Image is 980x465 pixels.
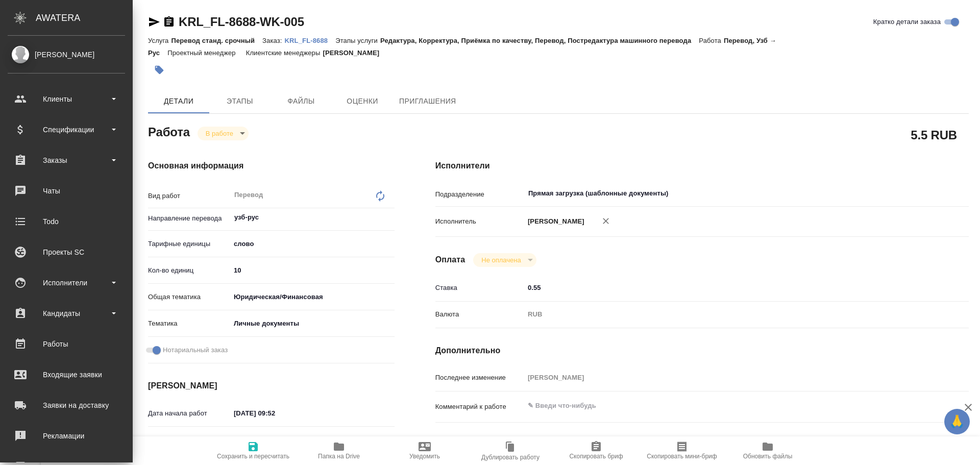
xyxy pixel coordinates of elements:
[944,409,970,434] button: 🙏
[171,37,262,44] p: Перевод станд. срочный
[435,160,969,172] h4: Исполнители
[148,59,170,81] button: Добавить тэг
[8,275,125,290] div: Исполнители
[148,319,230,329] p: Тематика
[382,436,468,465] button: Уведомить
[36,8,133,28] div: AWATERA
[217,453,289,460] span: Сохранить и пересчитать
[435,216,524,227] p: Исполнитель
[524,216,584,227] p: [PERSON_NAME]
[399,95,456,108] span: Приглашения
[230,288,395,306] div: Юридическая/Финансовая
[468,436,553,465] button: Дублировать работу
[210,436,296,465] button: Сохранить и пересчитать
[8,428,125,444] div: Рекламации
[435,254,465,266] h4: Оплата
[203,129,236,138] button: В работе
[246,49,323,57] p: Клиентские менеджеры
[148,160,395,172] h4: Основная информация
[148,380,395,392] h4: [PERSON_NAME]
[435,283,524,293] p: Ставка
[435,402,524,412] p: Комментарий к работе
[8,244,125,260] div: Проекты SC
[409,453,440,460] span: Уведомить
[323,49,387,57] p: [PERSON_NAME]
[285,37,336,44] p: KRL_FL-8688
[8,91,125,107] div: Клиенты
[318,453,360,460] span: Папка на Drive
[435,189,524,200] p: Подразделение
[285,36,336,44] a: KRL_FL-8688
[230,235,395,253] div: слово
[148,122,190,140] h2: Работа
[8,398,125,413] div: Заявки на доставку
[179,15,304,29] a: KRL_FL-8688-WK-005
[8,367,125,382] div: Входящие заявки
[8,49,125,60] div: [PERSON_NAME]
[595,210,617,232] button: Удалить исполнителя
[481,454,540,461] span: Дублировать работу
[198,127,249,140] div: В работе
[338,95,387,108] span: Оценки
[215,95,264,108] span: Этапы
[647,453,717,460] span: Скопировать мини-бриф
[919,192,921,194] button: Open
[3,178,130,204] a: Чаты
[873,17,941,27] span: Кратко детали заказа
[230,435,320,450] input: Пустое поле
[335,37,380,44] p: Этапы услуги
[230,406,320,421] input: ✎ Введи что-нибудь
[148,265,230,276] p: Кол-во единиц
[8,183,125,199] div: Чаты
[8,214,125,229] div: Todo
[3,423,130,449] a: Рекламации
[148,213,230,224] p: Направление перевода
[3,362,130,387] a: Входящие заявки
[524,370,924,385] input: Пустое поле
[473,253,536,267] div: В работе
[3,393,130,418] a: Заявки на доставку
[524,280,924,295] input: ✎ Введи что-нибудь
[8,306,125,321] div: Кандидаты
[725,436,811,465] button: Обновить файлы
[435,345,969,357] h4: Дополнительно
[167,49,238,57] p: Проектный менеджер
[148,239,230,249] p: Тарифные единицы
[380,37,699,44] p: Редактура, Корректура, Приёмка по качеству, Перевод, Постредактура машинного перевода
[148,191,230,201] p: Вид работ
[948,411,966,432] span: 🙏
[262,37,284,44] p: Заказ:
[569,453,623,460] span: Скопировать бриф
[911,126,957,143] h2: 5.5 RUB
[743,453,793,460] span: Обновить файлы
[524,306,924,323] div: RUB
[639,436,725,465] button: Скопировать мини-бриф
[435,309,524,320] p: Валюта
[148,408,230,419] p: Дата начала работ
[699,37,724,44] p: Работа
[163,16,175,28] button: Скопировать ссылку
[3,331,130,357] a: Работы
[148,16,160,28] button: Скопировать ссылку для ЯМессенджера
[8,122,125,137] div: Спецификации
[3,209,130,234] a: Todo
[154,95,203,108] span: Детали
[230,315,395,332] div: Личные документы
[3,239,130,265] a: Проекты SC
[8,153,125,168] div: Заказы
[8,336,125,352] div: Работы
[148,292,230,302] p: Общая тематика
[277,95,326,108] span: Файлы
[478,256,524,264] button: Не оплачена
[553,436,639,465] button: Скопировать бриф
[296,436,382,465] button: Папка на Drive
[148,37,171,44] p: Услуга
[230,263,395,278] input: ✎ Введи что-нибудь
[389,216,391,218] button: Open
[163,345,228,355] span: Нотариальный заказ
[435,373,524,383] p: Последнее изменение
